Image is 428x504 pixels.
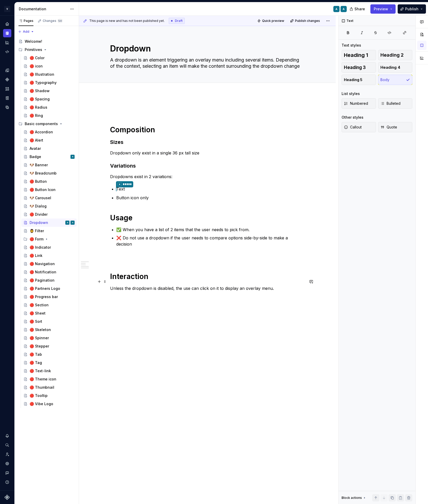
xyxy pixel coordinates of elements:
div: A [67,220,68,225]
div: 🔴 Button [30,179,47,184]
a: 🔴 Shadow [21,87,77,95]
div: 🔴 Form [30,237,43,242]
span: Heading 5 [344,77,362,82]
div: 🔴 Section [30,302,49,308]
div: 🔴 Spinner [30,335,49,341]
button: Search ⌘K [3,441,11,449]
div: 🔴 Alert [30,138,43,143]
a: 🔴 Tooltip [21,392,77,400]
a: 🔴 Illustration [21,70,77,79]
a: BadgeA [21,153,77,161]
h1: Interaction [110,272,305,281]
button: Add [16,28,36,35]
div: 🔴 icon [30,64,43,69]
a: Avatar [21,144,77,153]
a: 🐶 Carousel [21,194,77,202]
a: Supernova Logo [5,495,10,500]
div: V [4,6,10,12]
span: This page is new and has not been published yet. [89,19,165,23]
div: Data sources [3,103,11,111]
button: V [1,3,13,14]
a: 🔴 Theme icon [21,375,77,383]
a: Invite team [3,450,11,458]
a: 🧔‍♂️ Filter [21,227,77,235]
button: Quote [378,122,413,132]
a: 🐶 Banner [21,161,77,169]
button: Contact support [3,469,11,477]
div: 🔴 Progress bar [30,294,58,299]
a: 🔴 Navigation [21,260,77,268]
div: Other styles [342,115,363,120]
a: Assets [3,85,11,93]
button: Share [347,4,368,14]
div: 🔴 Accordion [30,129,53,135]
button: Publish [398,4,426,14]
button: Preview [370,4,396,14]
div: 🔴 Thumbnail [30,385,54,390]
a: 🔴 Typography [21,79,77,87]
a: 🔴 Text-link [21,367,77,375]
div: A [335,7,337,11]
div: 🔴 Skeleton [30,327,51,332]
div: Dropdown [30,220,48,225]
div: 🐶 Breadcrumb [30,171,57,176]
p: Text [116,186,305,193]
p: Unless the dropdown is disabled, the use can click on it to display an overlay menu. [110,285,305,291]
a: 🔴 Sheet [21,309,77,317]
a: 🔴 Divider [21,210,77,219]
div: 🔴 Color [30,55,44,60]
span: 50 [57,19,63,23]
div: Basic components [25,121,58,126]
h1: Usage [110,213,305,222]
span: Preview [374,6,388,12]
div: 🔴 Spacing [30,97,50,102]
p: Dropdown only exist in a single 36 px tall size [110,150,305,156]
a: 🔴 Radius [21,103,77,111]
div: Documentation [19,6,67,12]
div: Primitives [16,46,77,54]
div: Block actions [342,494,367,501]
span: Add [23,30,29,34]
h1: Composition [110,125,305,134]
button: Numbered [342,98,376,109]
button: Notifications [3,432,11,440]
div: 🔴 Pagination [30,278,55,283]
div: 🔴 Tooltip [30,393,48,398]
a: Design tokens [3,66,11,74]
div: 🔴 Tab [30,352,42,357]
a: Documentation [3,29,11,37]
div: Avatar [30,146,41,151]
a: 🔴 Progress bar [21,293,77,301]
a: 🔴 Indicator [21,243,77,251]
a: Settings [3,459,11,468]
a: 🔴 Accordion [21,128,77,136]
span: Publish [405,6,418,12]
a: 🐶 Breadcrumb [21,169,77,177]
div: 🧔‍♂️ Filter [30,228,44,233]
div: 🔴 Radius [30,105,47,110]
div: 🔴 Navigation [30,261,55,266]
div: 🐶 Dialog [30,204,47,209]
div: 🔴 Link [30,253,42,258]
span: Heading 3 [344,65,366,70]
a: Home [3,20,11,28]
a: 🔴 Link [21,251,77,260]
div: Block actions [342,496,362,500]
div: 🔴 Sheet [30,311,46,316]
button: Heading 3 [342,62,376,73]
a: Components [3,75,11,84]
a: Analytics [3,38,11,47]
div: 🔴 Button Icon [30,187,56,192]
a: 🔴 Alert [21,136,77,144]
span: Publish changes [295,19,320,23]
span: Share [354,6,365,12]
span: Quote [380,125,397,130]
a: Storybook stories [3,94,11,102]
textarea: Dropdown [109,42,304,55]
